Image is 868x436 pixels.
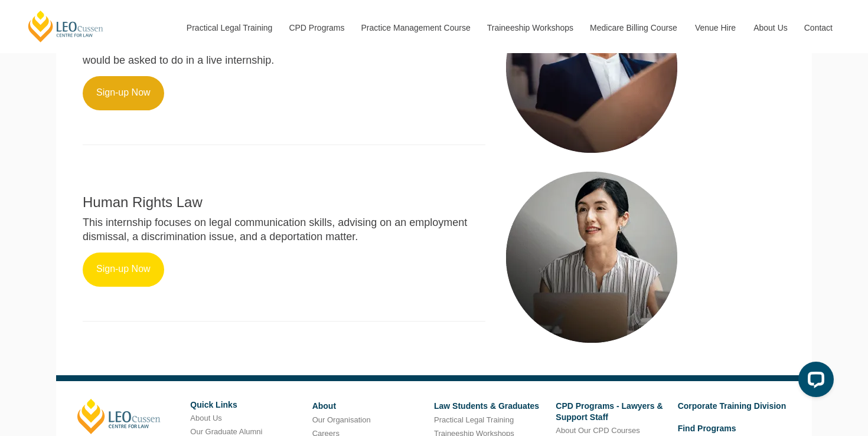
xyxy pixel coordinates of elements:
[190,414,221,422] a: About Us
[83,195,485,210] h2: Human Rights Law
[678,401,787,411] a: Corporate Training Division
[556,426,639,435] a: About Our CPD Courses
[280,2,352,53] a: CPD Programs
[83,253,164,287] a: Sign-up Now
[434,415,514,424] a: Practical Legal Training
[434,401,539,411] a: Law Students & Graduates
[77,399,161,434] a: [PERSON_NAME]
[190,427,262,436] a: Our Graduate Alumni
[795,2,841,53] a: Contact
[27,9,105,43] a: [PERSON_NAME] Centre for Law
[678,424,736,433] a: Find Programs
[686,2,745,53] a: Venue Hire
[190,401,303,409] h6: Quick Links
[312,415,371,424] a: Our Organisation
[83,76,164,110] a: Sign-up Now
[556,401,663,421] a: CPD Programs - Lawyers & Support Staff
[745,2,795,53] a: About Us
[581,2,686,53] a: Medicare Billing Course
[478,2,581,53] a: Traineeship Workshops
[312,401,336,411] a: About
[789,357,838,407] iframe: LiveChat chat widget
[178,2,280,53] a: Practical Legal Training
[83,216,485,244] p: This internship focuses on legal communication skills, advising on an employment dismissal, a dis...
[353,2,478,53] a: Practice Management Course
